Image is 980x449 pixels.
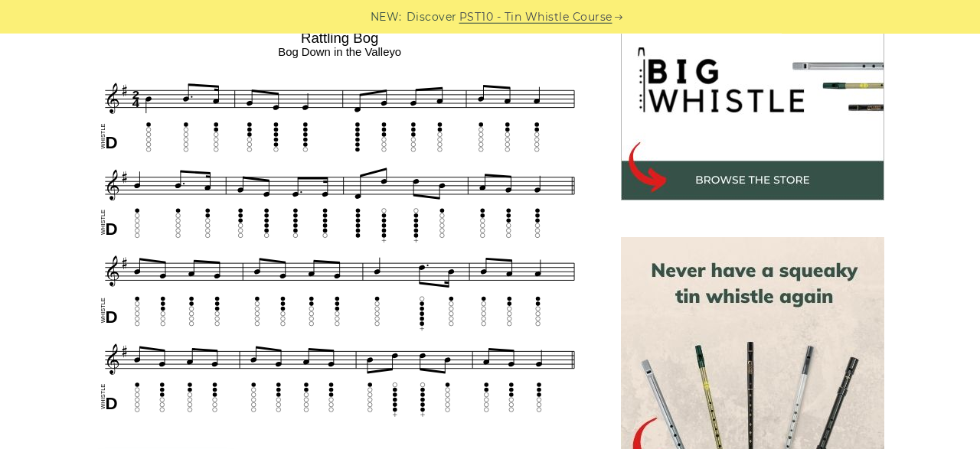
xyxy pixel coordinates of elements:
[96,24,584,421] img: Rattling Bog Tin Whistle Tab & Sheet Music
[407,8,457,26] span: Discover
[459,8,612,26] a: PST10 - Tin Whistle Course
[371,8,402,26] span: NEW:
